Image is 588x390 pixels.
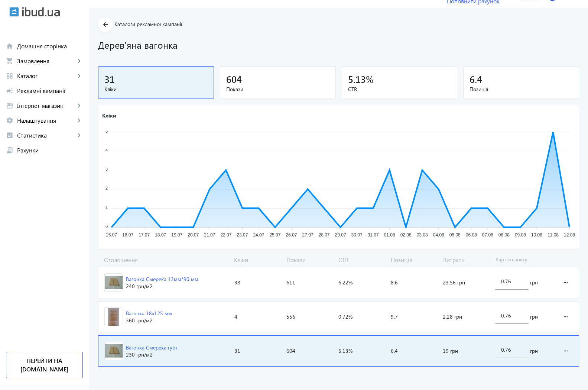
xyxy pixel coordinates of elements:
span: Оголошення [98,256,231,264]
img: ibud.svg [9,7,19,17]
span: Інтернет-магазин [17,102,75,109]
span: Покази [226,86,329,93]
tspan: 24.07 [253,233,264,238]
tspan: 29.07 [335,233,346,238]
span: грн [530,279,538,286]
tspan: 27.07 [302,233,313,238]
mat-icon: storefront [6,102,13,109]
span: 604 [226,73,242,85]
tspan: 06.08 [466,233,477,238]
tspan: 21.07 [204,233,215,238]
div: Вагонка Смерека гурт [126,344,178,351]
mat-icon: keyboard_arrow_right [75,72,83,80]
div: 240 грн /м2 [126,283,198,290]
tspan: 5 [105,129,108,133]
tspan: 19.07 [171,233,182,238]
tspan: 3 [105,167,108,171]
div: 230 грн /м2 [126,351,178,358]
mat-icon: home [6,42,13,50]
tspan: 04.08 [433,233,444,238]
tspan: 10.08 [531,233,542,238]
mat-icon: more_horiz [561,274,570,291]
mat-icon: keyboard_arrow_right [75,132,83,139]
tspan: 26.07 [286,233,297,238]
tspan: 0 [105,224,108,229]
tspan: 11.08 [548,233,559,238]
tspan: 1 [105,205,108,210]
tspan: 22.07 [220,233,231,238]
span: 556 [286,313,295,320]
span: CTR [335,256,388,264]
tspan: 28.07 [319,233,330,238]
span: 5.13% [338,347,353,355]
span: 611 [286,279,295,286]
span: Кліки [104,86,208,93]
mat-icon: shopping_cart [6,57,13,65]
img: ibud_text.svg [22,7,60,17]
tspan: 07.08 [482,233,493,238]
tspan: 25.07 [269,233,280,238]
span: 2.28 грн [443,313,462,320]
span: Вартість кліку [493,256,554,264]
tspan: 01.08 [384,233,395,238]
tspan: 16.07 [122,233,133,238]
mat-icon: arrow_back [101,20,110,29]
img: 1717863cb851f192304066055743734-a08058ba9e.jpg [105,342,123,360]
mat-icon: settings [6,117,13,124]
span: 31 [234,347,240,355]
span: Кліки [231,256,283,264]
span: Каталог [17,72,75,80]
span: % [366,73,374,85]
mat-icon: analytics [6,132,13,139]
tspan: 12.08 [564,233,575,238]
div: Вагонка 18x125 мм [126,310,172,317]
span: 604 [286,347,295,355]
span: Покази [283,256,336,264]
tspan: 15.07 [106,233,117,238]
tspan: 08.08 [498,233,510,238]
div: 360 грн /м2 [126,317,172,324]
span: 6.4 [470,73,482,85]
span: 31 [104,73,115,85]
tspan: 09.08 [515,233,526,238]
span: 9.7 [391,313,398,320]
tspan: 2 [105,186,108,191]
span: 0.72% [338,313,353,320]
h1: Дерев'яна вагонка [98,38,579,51]
tspan: 18.07 [155,233,166,238]
mat-icon: keyboard_arrow_right [75,117,83,124]
span: Витрати [440,256,493,264]
tspan: 17.07 [139,233,150,238]
span: Домашня сторінка [17,42,83,50]
a: Перейти на [DOMAIN_NAME] [6,352,83,378]
span: Налаштування [17,117,75,124]
tspan: 02.08 [400,233,412,238]
span: 6.4 [391,347,398,355]
img: 58a31b1fde7396558-IMAG1595.jpg [105,308,123,326]
mat-icon: more_horiz [561,342,570,360]
span: 19 грн [443,347,458,355]
tspan: 30.07 [351,233,363,238]
tspan: 05.08 [449,233,461,238]
span: Рахунки [17,146,83,154]
mat-icon: keyboard_arrow_right [75,102,83,109]
tspan: 23.07 [237,233,248,238]
span: 38 [234,279,240,286]
text: Кліки [102,112,116,119]
span: 6.22% [338,279,353,286]
mat-icon: campaign [6,87,13,94]
span: 23.56 грн [443,279,465,286]
tspan: 31.07 [368,233,379,238]
span: Позиція [470,86,573,93]
span: CTR [348,86,451,93]
span: Рекламні кампанії [17,87,83,94]
span: 5.13 [348,73,366,85]
div: Вагонка Смерека 13мм*90 мм [126,275,198,283]
span: грн [530,347,538,355]
span: Статистика [17,132,75,139]
span: 4 [234,313,237,320]
span: 8.6 [391,279,398,286]
span: Каталоги рекламної кампанії [114,20,182,28]
mat-icon: more_horiz [561,308,570,326]
tspan: 20.07 [188,233,199,238]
